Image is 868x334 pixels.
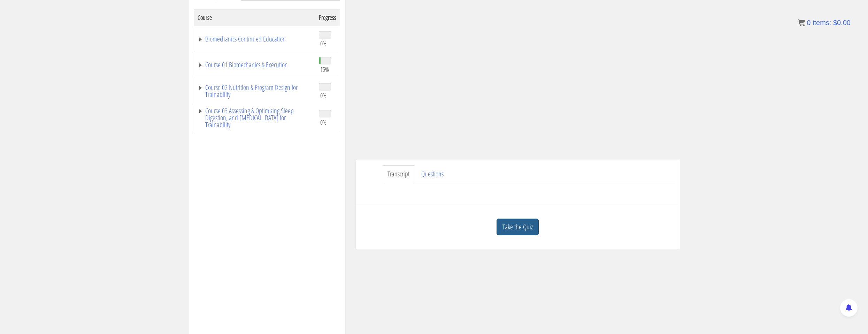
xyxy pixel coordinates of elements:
[320,40,327,47] span: 0%
[198,61,312,68] a: Course 01 Biomechanics & Execution
[382,165,415,183] a: Transcript
[807,19,811,26] span: 0
[320,119,327,126] span: 0%
[813,19,831,26] span: items:
[320,66,329,73] span: 15%
[315,9,340,26] th: Progress
[833,19,837,26] span: $
[198,107,312,128] a: Course 03 Assessing & Optimizing Sleep Digestion, and [MEDICAL_DATA] for Trainability
[416,165,449,183] a: Questions
[833,19,851,26] bdi: 0.00
[194,9,315,26] th: Course
[198,84,312,98] a: Course 02 Nutrition & Program Design for Trainability
[497,219,539,236] a: Take the Quiz
[798,19,805,26] img: icon11.png
[798,19,851,26] a: 0 items: $0.00
[320,92,327,99] span: 0%
[198,36,312,43] a: Biomechanics Continued Education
